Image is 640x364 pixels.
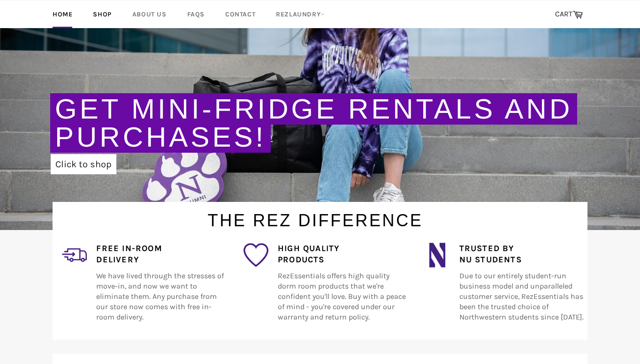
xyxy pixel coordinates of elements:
a: RezLaundry [267,0,334,28]
a: Contact [216,0,265,28]
a: About Us [123,0,176,28]
a: Click to shop [51,154,116,174]
div: Due to our entirely student-run business model and unparalleled customer service, RezEssentials h... [450,243,587,333]
h4: Free In-Room Delivery [96,243,224,266]
h4: Trusted by NU Students [459,243,587,266]
img: northwestern_wildcats_tiny.png [425,243,450,267]
div: RezEssentials offers high quality dorm room products that we're confident you'll love. Buy with a... [268,243,406,333]
h1: The Rez Difference [43,202,587,232]
h4: High Quality Products [278,243,406,266]
a: Shop [84,0,121,28]
img: favorite_1.png [244,243,268,267]
a: FAQs [178,0,214,28]
a: CART [550,5,587,24]
img: delivery_2.png [62,243,87,267]
a: Home [43,0,82,28]
a: Get Mini-Fridge Rentals and Purchases! [55,93,572,153]
div: We have lived through the stresses of move-in, and now we want to eliminate them. Any purchase fr... [87,243,224,333]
